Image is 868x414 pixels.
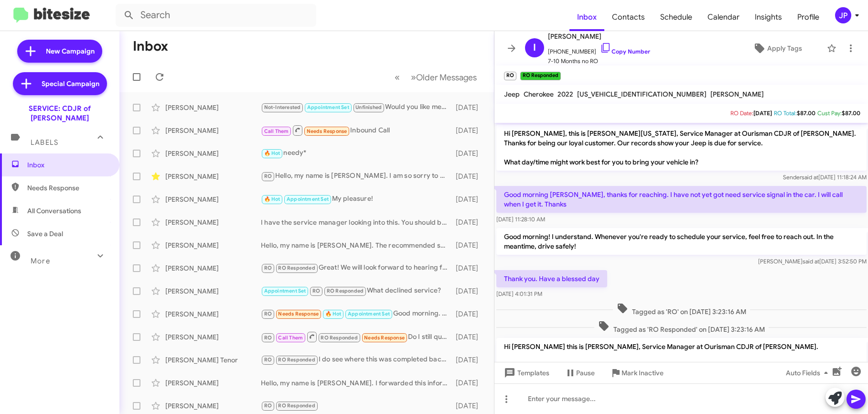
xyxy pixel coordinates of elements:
[165,286,261,296] div: [PERSON_NAME]
[797,109,815,117] span: $87.00
[355,104,382,110] span: Unfinished
[278,311,319,317] span: Needs Response
[327,288,364,294] span: RO Responded
[264,311,272,317] span: RO
[261,171,452,182] div: Hello, my name is [PERSON_NAME]. I am so sorry to hear this. I am going to forward this informati...
[411,71,416,83] span: »
[165,195,261,204] div: [PERSON_NAME]
[165,218,261,227] div: [PERSON_NAME]
[600,48,650,55] a: Copy Number
[452,240,486,250] div: [DATE]
[504,90,520,98] span: Jeep
[278,265,315,271] span: RO Responded
[710,90,764,98] span: [PERSON_NAME]
[548,56,650,66] span: 7-10 Months no RO
[452,126,486,135] div: [DATE]
[264,196,280,202] span: 🔥 Hot
[452,172,486,181] div: [DATE]
[261,102,452,113] div: Would you like me to schedule service to have the issue looked at again?
[278,403,315,409] span: RO Responded
[261,262,452,273] div: Great! We will look forward to hearing from you to schedule!
[520,72,561,80] small: RO Responded
[264,104,301,110] span: Not-Interested
[747,3,790,31] span: Insights
[653,3,700,31] span: Schedule
[278,357,315,363] span: RO Responded
[802,258,819,265] span: said at
[165,103,261,112] div: [PERSON_NAME]
[548,42,650,56] span: [PHONE_NUMBER]
[827,7,857,23] button: JP
[165,332,261,342] div: [PERSON_NAME]
[786,364,832,381] span: Auto Fields
[496,338,867,393] p: Hi [PERSON_NAME] this is [PERSON_NAME], Service Manager at Ourisman CDJR of [PERSON_NAME]. Just w...
[261,378,452,388] div: Hello, my name is [PERSON_NAME]. I forwarded this information over to my manager. Someone will re...
[27,160,108,170] span: Inbox
[577,90,707,98] span: [US_VEHICLE_IDENTIFICATION_NUMBER]
[261,240,452,250] div: Hello, my name is [PERSON_NAME]. The recommended services are cabin air filter, 4 wheel alignment...
[389,67,406,87] button: Previous
[548,31,650,42] span: [PERSON_NAME]
[502,364,549,381] span: Templates
[533,40,536,55] span: I
[264,288,306,294] span: Appointment Set
[261,194,452,205] div: My pleasure!
[835,7,851,23] div: JP
[767,40,802,57] span: Apply Tags
[569,3,604,31] a: Inbox
[307,104,349,110] span: Appointment Set
[264,150,280,156] span: 🔥 Hot
[452,149,486,158] div: [DATE]
[348,311,390,317] span: Appointment Set
[312,288,320,294] span: RO
[27,229,63,239] span: Save a Deal
[261,148,452,159] div: needy*
[42,79,99,88] span: Special Campaign
[325,311,342,317] span: 🔥 Hot
[452,309,486,319] div: [DATE]
[261,331,452,343] div: Do I still qualify for a 10% discount?
[452,218,486,227] div: [DATE]
[557,364,602,381] button: Pause
[730,109,753,117] span: RO Date:
[557,90,573,98] span: 2022
[622,364,664,381] span: Mark Inactive
[753,109,772,117] span: [DATE]
[496,216,545,223] span: [DATE] 11:28:10 AM
[116,4,316,27] input: Search
[287,196,329,202] span: Appointment Set
[782,174,866,181] span: Sender [DATE] 11:18:24 AM
[452,401,486,411] div: [DATE]
[31,257,50,265] span: More
[778,364,839,381] button: Auto Fields
[612,303,750,316] span: Tagged as 'RO' on [DATE] 3:23:16 AM
[452,332,486,342] div: [DATE]
[817,109,842,117] span: Cust Pay:
[758,258,866,265] span: [PERSON_NAME] [DATE] 3:52:50 PM
[261,124,452,136] div: Inbound Call
[46,46,95,56] span: New Campaign
[264,173,272,179] span: RO
[261,354,452,365] div: I do see where this was completed back in February. I would disregard the message. I am not sure ...
[364,335,405,341] span: Needs Response
[133,39,168,54] h1: Inbox
[496,228,867,255] p: Good morning! I understand. Whenever you're ready to schedule your service, feel free to reach ou...
[604,3,653,31] span: Contacts
[264,128,289,134] span: Call Them
[27,206,81,216] span: All Conversations
[504,72,516,80] small: RO
[496,270,607,287] p: Thank you. Have a blessed day
[524,90,554,98] span: Cherokee
[452,263,486,273] div: [DATE]
[261,285,452,296] div: What declined service?
[321,335,357,341] span: RO Responded
[264,357,272,363] span: RO
[17,40,102,63] a: New Campaign
[496,125,867,171] p: Hi [PERSON_NAME], this is [PERSON_NAME][US_STATE], Service Manager at Ourisman CDJR of [PERSON_NA...
[13,72,107,95] a: Special Campaign
[405,67,482,87] button: Next
[264,403,272,409] span: RO
[602,364,671,381] button: Mark Inactive
[27,183,108,193] span: Needs Response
